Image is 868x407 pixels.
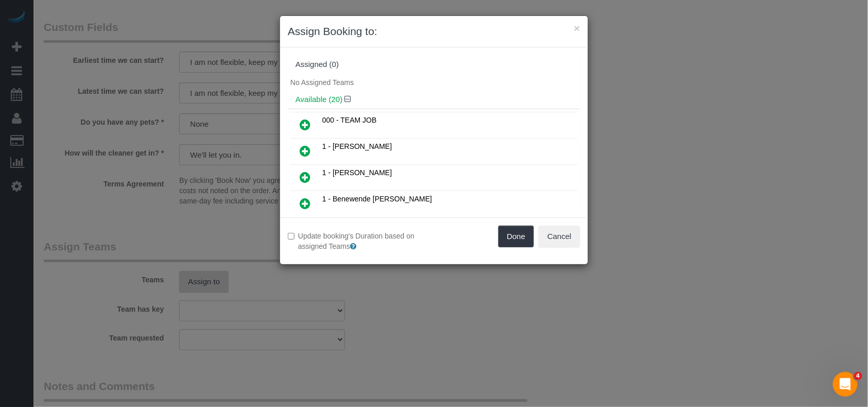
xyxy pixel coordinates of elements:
span: 1 - Benewende [PERSON_NAME] [322,195,432,203]
button: × [574,23,580,33]
span: 1 - [PERSON_NAME] [322,168,392,177]
span: 1 - [PERSON_NAME] [322,142,392,150]
span: No Assigned Teams [290,78,354,87]
iframe: Intercom live chat [833,372,858,397]
label: Update booking's Duration based on assigned Teams [288,231,426,251]
div: Assigned (0) [296,60,572,69]
h3: Assign Booking to: [288,24,580,39]
button: Cancel [539,226,580,247]
span: 000 - TEAM JOB [322,116,377,124]
h4: Available (20) [296,95,572,104]
button: Done [498,226,534,247]
input: Update booking's Duration based on assigned Teams [288,233,294,240]
span: 4 [854,372,862,380]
